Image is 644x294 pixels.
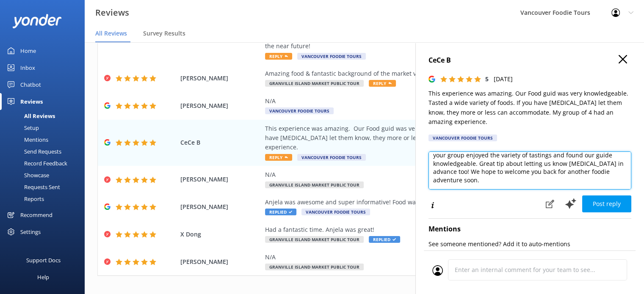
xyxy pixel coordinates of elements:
div: Settings [20,223,41,240]
a: Setup [5,122,85,134]
div: All Reviews [5,110,55,122]
h3: Reviews [95,6,129,19]
div: N/A [265,253,574,262]
div: Setup [5,122,39,134]
span: Reply [369,80,396,87]
div: Help [37,269,49,286]
div: Inbox [20,59,35,76]
span: [PERSON_NAME] [180,202,261,212]
div: Had a fantastic time. Anjela was great! [265,225,574,234]
span: [PERSON_NAME] [180,74,261,83]
a: Requests Sent [5,181,85,193]
span: Vancouver Foodie Tours [265,107,334,114]
div: Requests Sent [5,181,60,193]
span: Replied [369,236,400,243]
span: Survey Results [143,29,185,38]
span: X Dong [180,230,261,239]
h4: CeCe B [428,55,631,66]
div: Chatbot [20,76,41,93]
a: Reports [5,193,85,205]
p: This experience was amazing. Our Food guid was very knowledgeable. Tasted a wide variety of foods... [428,89,631,127]
span: [PERSON_NAME] [180,257,261,267]
button: Post reply [582,195,631,212]
div: Record Feedback [5,157,67,169]
span: 5 [485,75,489,83]
div: N/A [265,170,574,179]
div: Reviews [20,93,43,110]
span: [PERSON_NAME] [180,175,261,184]
p: See someone mentioned? Add it to auto-mentions [428,239,631,249]
span: Reply [265,154,292,161]
div: Support Docs [26,252,61,269]
div: N/A [265,96,574,106]
div: Anjela was awesome and super informative! Food was amazing. [265,198,574,207]
a: Send Requests [5,146,85,157]
div: Recommend [20,206,53,223]
span: Granville Island Market Public Tour [265,236,364,243]
span: Reply [265,53,292,60]
div: Mentions [5,134,48,146]
span: Vancouver Foodie Tours [297,53,366,60]
span: All Reviews [95,29,127,38]
a: All Reviews [5,110,85,122]
span: Vancouver Foodie Tours [297,154,366,161]
img: user_profile.svg [432,265,443,276]
span: CeCe B [180,138,261,147]
a: Mentions [5,134,85,146]
button: Close [619,55,627,64]
div: Amazing food & fantastic background of the market vendors & the market itself. [265,69,574,78]
a: Showcase [5,169,85,181]
span: [PERSON_NAME] [180,101,261,110]
img: yonder-white-logo.png [13,14,61,28]
p: [DATE] [494,74,513,84]
span: Replied [265,209,296,215]
a: Record Feedback [5,157,85,169]
span: Granville Island Market Public Tour [265,181,364,188]
textarea: Hi CeCe, thank you for your amazing review! We’re so glad you and your group enjoyed the variety ... [428,151,631,190]
span: Vancouver Foodie Tours [301,209,370,215]
div: Send Requests [5,146,61,157]
span: Granville Island Market Public Tour [265,80,364,87]
h4: Mentions [428,224,631,235]
span: Granville Island Market Public Tour [265,264,364,270]
div: Showcase [5,169,49,181]
div: This experience was amazing. Our Food guid was very knowledgeable. Tasted a wide variety of foods... [265,124,574,152]
div: Home [20,42,36,59]
div: Reports [5,193,44,205]
div: Vancouver Foodie Tours [428,135,497,141]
